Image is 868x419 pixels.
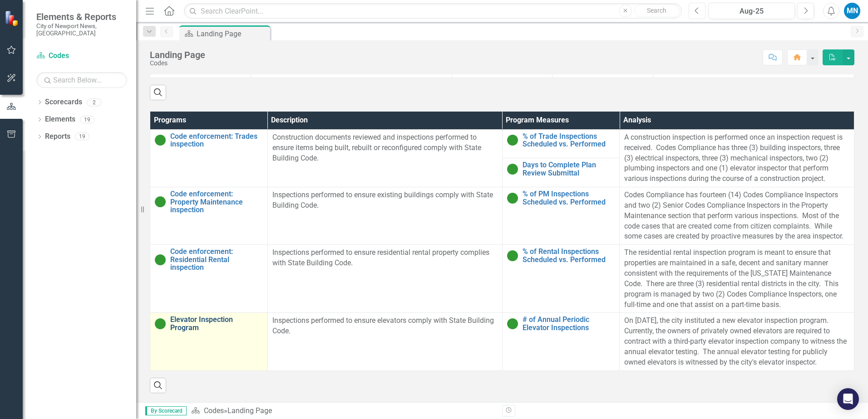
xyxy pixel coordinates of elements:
a: % of Trade Inspections Scheduled vs. Performed [523,132,615,148]
a: % of PM Inspections Scheduled vs. Performed [523,190,615,206]
img: ClearPoint Strategy [5,10,20,26]
button: MN [844,3,860,19]
td: Double-Click to Edit Right Click for Context Menu [502,129,620,158]
img: On Target [155,254,166,265]
p: A construction inspection is performed once an inspection request is received. Codes Compliance h... [624,132,849,184]
div: 19 [75,133,89,141]
td: Double-Click to Edit Right Click for Context Menu [150,129,268,187]
small: City of Newport News, [GEOGRAPHIC_DATA] [36,22,127,37]
a: Codes [36,51,127,61]
a: Codes [204,406,224,415]
a: % of Rental Inspections Scheduled vs. Performed [523,248,615,263]
img: On Target [155,135,166,146]
a: Scorecards [45,97,82,107]
a: Code enforcement: Trades inspection [170,132,263,148]
td: Double-Click to Edit Right Click for Context Menu [502,158,620,187]
td: Double-Click to Edit [620,313,854,370]
p: On [DATE], the city instituted a new elevator inspection program. Currently, the owners of privat... [624,316,849,367]
p: Construction documents reviewed and inspections performed to ensure items being built, rebuilt or... [272,132,498,164]
span: Search [647,7,666,14]
button: Search [634,5,680,17]
div: Open Intercom Messenger [837,388,859,410]
p: Inspections performed to ensure residential rental property complies with State Building Code. [272,248,498,268]
a: Code enforcement: Residential Rental inspection [170,248,263,272]
a: Elevator Inspection Program [170,316,263,331]
div: Landing Page [197,28,268,39]
td: Double-Click to Edit Right Click for Context Menu [150,187,268,245]
input: Search ClearPoint... [184,3,682,19]
a: Days to Complete Plan Review Submittal [523,161,615,177]
a: # of Annual Periodic Elevator Inspections [523,316,615,331]
div: Aug-25 [711,6,792,17]
td: Double-Click to Edit Right Click for Context Menu [150,313,268,370]
input: Search Below... [36,72,127,88]
div: 2 [87,98,101,106]
a: Reports [45,132,70,142]
div: Landing Page [227,406,272,415]
button: Aug-25 [708,3,795,19]
td: Double-Click to Edit Right Click for Context Menu [502,245,620,313]
p: The residential rental inspection program is meant to ensure that properties are maintained in a ... [624,248,849,310]
a: Elements [45,114,75,125]
span: Elements & Reports [36,11,127,22]
td: Double-Click to Edit Right Click for Context Menu [502,187,620,245]
div: Landing Page [150,50,205,60]
span: By Scorecard [145,406,187,415]
div: Codes [150,60,205,67]
td: Double-Click to Edit Right Click for Context Menu [150,245,268,313]
img: On Target [507,164,518,175]
img: On Target [507,318,518,329]
img: On Target [507,250,518,261]
img: On Target [507,193,518,204]
p: Codes Compliance has fourteen (14) Codes Compliance Inspectors and two (2) Senior Codes Complianc... [624,190,849,242]
div: » [191,406,495,416]
img: On Target [155,318,166,329]
td: Double-Click to Edit [620,187,854,245]
img: On Target [507,135,518,146]
td: Double-Click to Edit [620,245,854,313]
td: Double-Click to Edit Right Click for Context Menu [502,313,620,370]
img: On Target [155,196,166,207]
td: Double-Click to Edit [620,129,854,187]
p: Inspections performed to ensure existing buildings comply with State Building Code. [272,190,498,211]
div: 19 [80,116,94,123]
a: Code enforcement: Property Maintenance inspection [170,190,263,214]
p: Inspections performed to ensure elevators comply with State Building Code. [272,316,498,336]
